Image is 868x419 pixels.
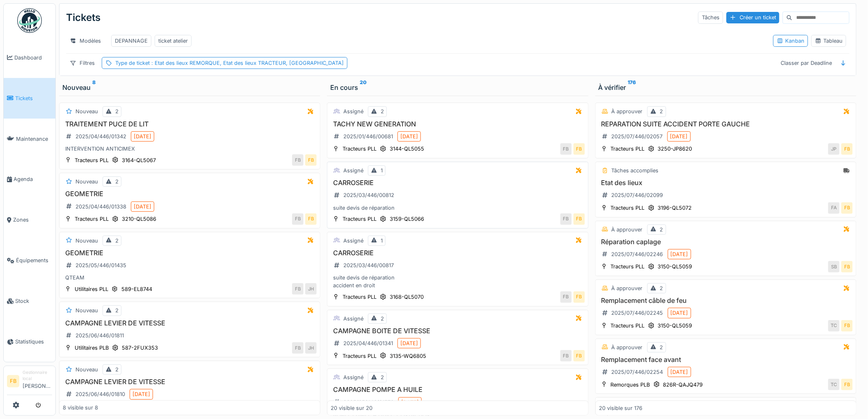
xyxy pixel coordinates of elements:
div: FA [828,202,840,214]
div: suite devis de réparation accident en droit [331,274,585,289]
div: 2025/07/446/02245 [612,309,663,317]
span: Tickets [15,94,52,102]
div: FB [841,379,853,390]
div: 3150-QL5059 [658,263,692,270]
div: FB [560,291,572,303]
div: [DATE] [401,398,419,406]
div: Tickets [66,7,101,28]
div: FB [305,213,317,225]
div: FB [560,143,572,155]
div: FB [573,291,585,303]
div: 2 [381,108,384,115]
div: Utilitaires PLB [75,344,109,352]
div: 8 visible sur 8 [63,404,98,412]
div: Gestionnaire local [23,369,52,382]
span: : Etat des lieux REMORQUE, Etat des lieux TRACTEUR, [GEOGRAPHIC_DATA] [150,60,344,66]
div: À approuver [612,284,643,292]
div: 2 [660,343,663,351]
div: 2025/01/446/00681 [343,133,393,140]
div: Classer par Deadline [777,57,836,69]
div: 2025/04/446/01338 [75,203,126,211]
div: [DATE] [671,250,688,258]
div: 3159-QL5066 [390,215,424,223]
div: suite devis de réparation [331,204,585,212]
div: 2 [115,108,119,115]
div: 2025/05/446/01435 [75,261,126,269]
div: À approuver [612,343,643,351]
span: Zones [13,216,52,224]
div: [DATE] [134,203,151,211]
div: Nouveau [62,82,317,92]
div: Utilitaires PLL [75,285,108,293]
div: 1 [381,167,383,174]
div: 2 [660,108,663,115]
div: SB [828,261,840,272]
div: FB [841,202,853,214]
div: Tâches [698,11,723,23]
a: Dashboard [4,37,55,78]
div: 2025/03/446/00812 [343,191,394,199]
div: JH [305,283,317,295]
div: 3144-QL5055 [390,145,424,153]
div: 20 visible sur 20 [331,404,372,412]
div: 589-EL8744 [121,285,152,293]
img: Badge_color-CXgf-gQk.svg [17,8,42,33]
div: À approuver [612,108,643,115]
div: Assigné [343,315,363,323]
li: [PERSON_NAME] [23,369,52,393]
div: Tracteurs PLL [611,204,645,212]
div: Nouveau [75,307,98,314]
div: À vérifier [598,82,853,92]
div: 2025/05/446/01576 [343,398,394,406]
div: 3135-WQ6805 [390,352,426,360]
div: Tracteurs PLL [75,215,109,223]
a: Stock [4,281,55,321]
div: 3168-QL5070 [390,293,424,301]
h3: CARROSERIE [331,179,585,187]
sup: 8 [92,82,96,92]
div: TC [828,320,840,332]
div: 2 [115,178,119,185]
div: INTERVENTION ANTICIMEX [63,145,317,153]
div: 2025/06/446/01810 [75,390,125,398]
div: JH [305,342,317,354]
sup: 20 [360,82,367,92]
sup: 176 [628,82,636,92]
div: FB [560,213,572,225]
h3: Remplacement câble de feu [599,297,853,305]
div: FB [841,320,853,332]
div: Tracteurs PLL [343,215,377,223]
div: Tracteurs PLL [75,156,109,164]
div: Tracteurs PLL [343,352,377,360]
div: Tâches accomplies [612,167,659,174]
div: [DATE] [671,309,688,317]
div: Assigné [343,108,363,115]
a: Tickets [4,78,55,119]
div: Assigné [343,167,363,174]
a: Zones [4,200,55,240]
span: Stock [15,297,52,305]
span: Équipements [16,256,52,264]
div: 2025/07/446/02246 [612,250,663,258]
h3: CARROSERIE [331,249,585,257]
div: 3164-QL5067 [122,156,156,164]
a: FB Gestionnaire local[PERSON_NAME] [7,369,52,395]
div: 826R-QAJQ479 [663,381,703,389]
h3: CAMPAGNE LEVIER DE VITESSE [63,319,317,327]
div: ticket atelier [158,37,188,45]
div: DEPANNAGE [115,37,148,45]
div: 3250-JP8620 [658,145,692,153]
div: 2025/04/446/01342 [75,133,126,140]
a: Maintenance [4,119,55,159]
div: Tracteurs PLL [611,322,645,330]
div: JP [828,143,840,155]
div: Tracteurs PLL [343,293,377,301]
div: 2025/03/446/00817 [343,261,394,269]
div: 2025/07/446/02099 [612,191,663,199]
div: Filtres [66,57,98,69]
div: Créer un ticket [726,12,779,23]
div: TC [828,379,840,390]
a: Agenda [4,159,55,200]
div: 587-2FUX353 [122,344,158,352]
div: FB [292,154,304,166]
